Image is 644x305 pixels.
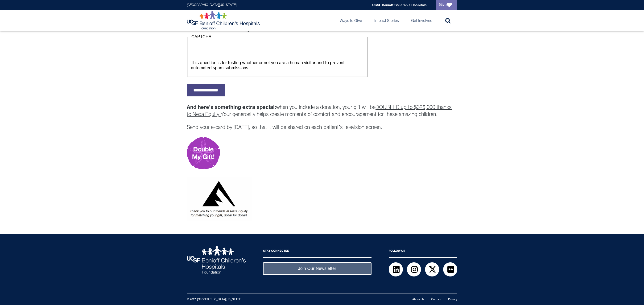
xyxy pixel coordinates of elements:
[191,34,212,40] legend: CAPTCHA
[372,3,427,7] a: UCSF Benioff Children's Hospitals
[412,298,424,301] a: About Us
[187,11,261,30] img: Logo for UCSF Benioff Children's Hospitals Foundation
[187,124,457,131] p: Send your e-card by [DATE], so that it will be shared on each patient’s television screen.
[187,104,276,110] strong: And here’s something extra special:
[389,246,457,258] h2: Follow Us
[191,60,364,71] div: This question is for testing whether or not you are a human visitor and to prevent automated spam...
[263,246,372,258] h2: Stay Connected
[187,298,241,301] small: © 2025 [GEOGRAPHIC_DATA][US_STATE]
[187,105,452,117] u: DOUBLED up to $325,000 thanks to Nexa Equity.
[263,262,372,275] a: Join Our Newsletter
[187,166,220,170] a: Make a gift
[191,41,262,59] iframe: Widget containing checkbox for hCaptcha security challenge
[431,298,441,301] a: Contact
[187,103,457,118] p: when you include a donation, your gift will be Your generosity helps create moments of comfort an...
[187,246,246,274] img: UCSF Benioff Children's Hospitals
[336,10,366,31] a: Ways to Give
[407,10,436,31] a: Get Involved
[436,0,457,10] a: Give
[371,10,403,31] a: Impact Stories
[187,3,236,7] a: [GEOGRAPHIC_DATA][US_STATE]
[187,137,220,169] img: Double my gift
[187,177,252,221] img: Thank you Nexa
[448,298,457,301] a: Privacy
